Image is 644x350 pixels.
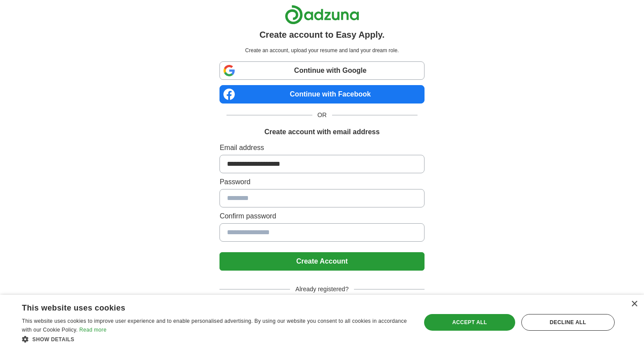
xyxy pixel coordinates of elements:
div: Close [631,301,637,307]
img: Adzuna logo [285,5,359,25]
span: This website uses cookies to improve user experience and to enable personalised advertising. By u... [22,318,407,333]
span: Already registered? [290,285,354,294]
label: Password [219,177,424,187]
label: Email address [219,143,424,153]
a: Read more, opens a new window [79,327,106,333]
div: Accept all [424,314,515,331]
p: Create an account, upload your resume and land your dream role. [221,46,422,54]
div: This website uses cookies [22,300,387,313]
h1: Create account with email address [264,127,379,137]
div: Decline all [521,314,615,331]
div: Show details [22,335,409,343]
button: Create Account [219,252,424,271]
a: Continue with Facebook [219,85,424,104]
span: Show details [32,336,74,343]
span: OR [312,111,332,120]
h1: Create account to Easy Apply. [259,28,385,41]
a: Continue with Google [219,61,424,80]
label: Confirm password [219,211,424,221]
